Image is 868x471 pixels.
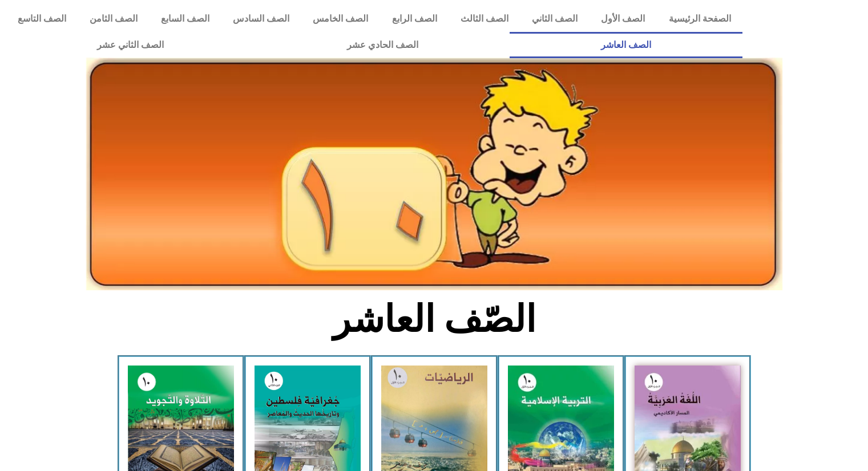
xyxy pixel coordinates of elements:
a: الصف الحادي عشر [255,32,509,58]
a: الصف الثامن [78,6,149,32]
a: الصف التاسع [6,6,78,32]
a: الصف الثاني عشر [6,32,255,58]
a: الصف السابع [149,6,221,32]
a: الصف الخامس [301,6,380,32]
a: الصف الثالث [449,6,520,32]
a: الصفحة الرئيسية [657,6,742,32]
a: الصف الثاني [520,6,589,32]
h2: الصّف العاشر [245,297,623,342]
a: الصف الأول [590,6,657,32]
a: الصف الرابع [380,6,449,32]
a: الصف السادس [221,6,301,32]
a: الصف العاشر [510,32,742,58]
